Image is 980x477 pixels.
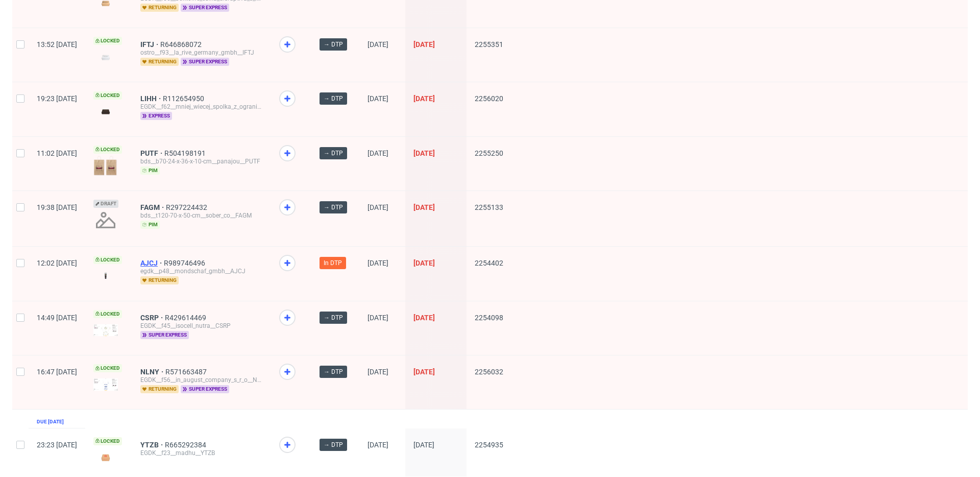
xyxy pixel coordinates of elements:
[140,276,179,284] span: returning
[367,149,388,157] span: [DATE]
[93,200,118,208] span: Draft
[475,368,503,376] span: 2256032
[93,91,122,100] span: Locked
[324,203,343,212] span: → DTP
[93,156,118,176] img: version_two_editor_design
[93,324,118,336] img: version_two_editor_design.png
[37,203,77,211] span: 19:38 [DATE]
[367,40,388,49] span: [DATE]
[37,94,77,103] span: 19:23 [DATE]
[140,58,179,66] span: returning
[93,146,122,154] span: Locked
[93,437,122,445] span: Locked
[93,378,118,391] img: version_two_editor_design.png
[166,203,209,211] a: R297224432
[140,149,164,157] span: PUTF
[37,40,77,49] span: 13:52 [DATE]
[165,368,209,376] a: R571663487
[165,314,208,322] a: R429614469
[37,418,64,426] div: Due [DATE]
[93,364,122,372] span: Locked
[140,4,179,12] span: returning
[324,313,343,322] span: → DTP
[140,368,165,376] a: NLNY
[140,331,189,339] span: super express
[93,37,122,45] span: Locked
[475,149,503,157] span: 2255250
[140,203,166,211] a: FAGM
[93,310,122,318] span: Locked
[163,94,206,103] a: R112654950
[324,40,343,49] span: → DTP
[140,441,165,449] a: YTZB
[93,208,118,232] img: no_design.png
[165,441,208,449] a: R665292384
[93,51,118,64] img: version_two_editor_design
[93,450,118,464] img: version_two_editor_design
[140,49,263,57] div: ostro__f93__la_rive_germany_gmbh__IFTJ
[475,40,503,49] span: 2255351
[475,441,503,449] span: 2254935
[413,259,435,267] span: [DATE]
[140,112,172,120] span: express
[475,94,503,103] span: 2256020
[413,368,435,376] span: [DATE]
[181,385,229,393] span: super express
[93,105,118,118] img: version_two_editor_design
[413,441,434,449] span: [DATE]
[140,385,179,393] span: returning
[324,440,343,449] span: → DTP
[140,221,160,229] span: pim
[324,367,343,376] span: → DTP
[164,259,207,267] a: R989746496
[324,94,343,103] span: → DTP
[37,149,77,157] span: 11:02 [DATE]
[164,149,208,157] a: R504198191
[37,441,77,449] span: 23:23 [DATE]
[413,314,435,322] span: [DATE]
[367,441,388,449] span: [DATE]
[140,157,263,165] div: bds__b70-24-x-36-x-10-cm__panajou__PUTF
[93,269,118,283] img: version_two_editor_design
[140,376,263,384] div: EGDK__f56__in_august_company_s_r_o__NLNY
[160,40,204,49] span: R646868072
[413,149,435,157] span: [DATE]
[93,256,122,264] span: Locked
[140,314,165,322] a: CSRP
[140,267,263,275] div: egdk__p48__mondschaf_gmbh__AJCJ
[413,94,435,103] span: [DATE]
[475,203,503,211] span: 2255133
[140,259,164,267] a: AJCJ
[367,94,388,103] span: [DATE]
[140,103,263,111] div: EGDK__f62__mniej_wiecej_spolka_z_ograniczona_odpowiedzialnoscia__LIHH
[475,314,503,322] span: 2254098
[367,203,388,211] span: [DATE]
[367,368,388,376] span: [DATE]
[140,40,160,49] a: IFTJ
[37,259,77,267] span: 12:02 [DATE]
[140,94,163,103] a: LIHH
[140,449,263,457] div: EGDK__f23__madhu__YTZB
[140,211,263,220] div: bds__t120-70-x-50-cm__sober_co__FAGM
[324,149,343,158] span: → DTP
[413,203,435,211] span: [DATE]
[367,259,388,267] span: [DATE]
[181,4,229,12] span: super express
[413,40,435,49] span: [DATE]
[181,58,229,66] span: super express
[37,368,77,376] span: 16:47 [DATE]
[475,259,503,267] span: 2254402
